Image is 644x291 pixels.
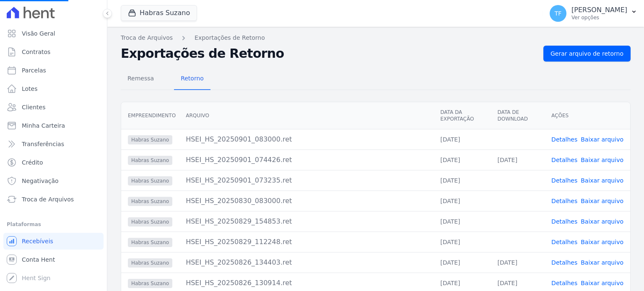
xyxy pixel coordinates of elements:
[121,5,197,21] button: Habras Suzano
[551,49,623,58] span: Gerar arquivo de retorno
[22,158,43,167] span: Crédito
[22,140,64,148] span: Transferências
[128,176,172,185] span: Habras Suzano
[128,279,172,288] span: Habras Suzano
[434,232,491,252] td: [DATE]
[3,154,104,171] a: Crédito
[174,68,210,90] a: Retorno
[3,117,104,134] a: Minha Carteira
[434,252,491,273] td: [DATE]
[128,197,172,206] span: Habras Suzano
[434,102,491,129] th: Data da Exportação
[195,33,265,42] a: Exportações de Retorno
[176,70,209,87] span: Retorno
[543,46,631,62] a: Gerar arquivo de retorno
[551,157,577,163] a: Detalhes
[3,173,104,189] a: Negativação
[434,191,491,211] td: [DATE]
[128,238,172,247] span: Habras Suzano
[551,177,577,184] a: Detalhes
[571,14,627,21] p: Ver opções
[434,129,491,149] td: [DATE]
[581,239,623,245] a: Baixar arquivo
[186,155,427,165] div: HSEI_HS_20250901_074426.ret
[543,2,644,25] button: TF [PERSON_NAME] Ver opções
[128,217,172,227] span: Habras Suzano
[434,211,491,232] td: [DATE]
[22,255,55,264] span: Conta Hent
[555,10,562,16] span: TF
[186,175,427,185] div: HSEI_HS_20250901_073235.ret
[186,278,427,288] div: HSEI_HS_20250826_130914.ret
[122,70,159,87] span: Remessa
[434,149,491,170] td: [DATE]
[3,62,104,79] a: Parcelas
[22,48,50,56] span: Contratos
[186,216,427,227] div: HSEI_HS_20250829_154853.ret
[551,218,577,225] a: Detalhes
[128,258,172,268] span: Habras Suzano
[121,33,173,42] a: Troca de Arquivos
[3,99,104,116] a: Clientes
[186,258,427,268] div: HSEI_HS_20250826_134403.ret
[22,121,65,130] span: Minha Carteira
[22,85,38,93] span: Lotes
[121,33,631,42] nav: Breadcrumb
[128,156,172,165] span: Habras Suzano
[22,195,74,203] span: Troca de Arquivos
[179,102,434,129] th: Arquivo
[3,191,104,208] a: Troca de Arquivos
[186,196,427,206] div: HSEI_HS_20250830_083000.ret
[551,239,577,245] a: Detalhes
[551,280,577,286] a: Detalhes
[551,259,577,266] a: Detalhes
[121,68,161,90] a: Remessa
[121,46,537,61] h2: Exportações de Retorno
[571,6,627,14] p: [PERSON_NAME]
[581,198,623,204] a: Baixar arquivo
[22,29,55,38] span: Visão Geral
[3,251,104,268] a: Conta Hent
[186,134,427,144] div: HSEI_HS_20250901_083000.ret
[581,177,623,184] a: Baixar arquivo
[3,136,104,152] a: Transferências
[3,233,104,250] a: Recebíveis
[491,252,545,273] td: [DATE]
[581,218,623,225] a: Baixar arquivo
[581,280,623,286] a: Baixar arquivo
[22,177,59,185] span: Negativação
[491,102,545,129] th: Data de Download
[22,237,53,245] span: Recebíveis
[551,136,577,143] a: Detalhes
[3,44,104,60] a: Contratos
[545,102,630,129] th: Ações
[121,68,210,90] nav: Tab selector
[121,102,179,129] th: Empreendimento
[22,66,46,75] span: Parcelas
[551,198,577,204] a: Detalhes
[3,80,104,97] a: Lotes
[434,170,491,191] td: [DATE]
[22,103,45,111] span: Clientes
[581,136,623,143] a: Baixar arquivo
[7,219,100,229] div: Plataformas
[581,259,623,266] a: Baixar arquivo
[128,135,172,144] span: Habras Suzano
[186,237,427,247] div: HSEI_HS_20250829_112248.ret
[581,157,623,163] a: Baixar arquivo
[3,25,104,42] a: Visão Geral
[491,149,545,170] td: [DATE]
